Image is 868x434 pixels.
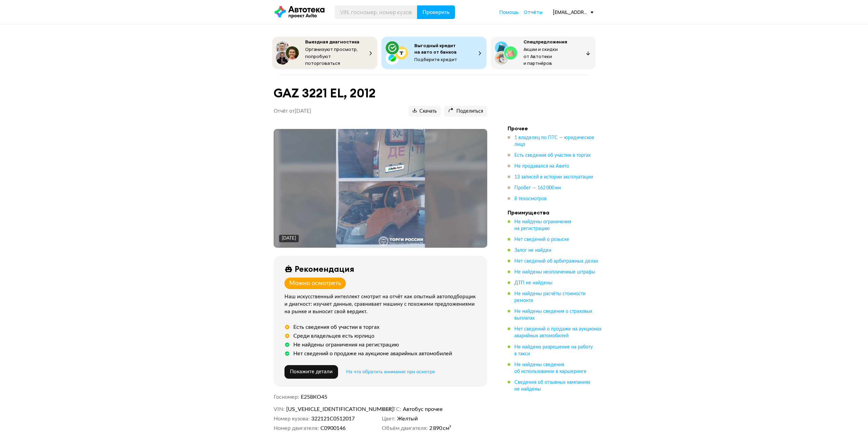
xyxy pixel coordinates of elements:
[524,9,542,16] a: Отчёты
[403,406,443,413] span: Автобус прочее
[293,324,379,331] div: Есть сведения об участии в торгах
[336,129,425,248] img: Main car
[301,394,327,400] span: Е258КО45
[397,415,418,422] span: Желтый
[514,380,590,392] span: Сведения об отзывных кампаниях не найдены
[290,369,333,374] span: Покажите детали
[293,333,374,339] div: Среди владельцев есть юрлицо
[414,42,457,55] span: Выгодный кредит на авто от банков
[514,281,552,285] span: ДТП не найдены
[524,46,558,66] span: Акции и скидки от Автотеки и партнёров
[274,415,310,422] dt: Номер кузова
[499,9,519,16] a: Помощь
[514,220,571,231] span: Не найдены ограничения на регистрацию
[514,164,569,169] span: Не продавался на Авито
[289,280,341,287] div: Можно осмотреть
[305,39,359,45] span: Выездная диагностика
[382,406,401,413] dt: Тип ТС
[272,37,377,69] button: Выездная диагностикаОрганизуют просмотр, попробуют поторговаться
[514,153,591,158] span: Есть сведения об участии в торгах
[514,345,593,356] span: Не найдено разрешение на работу в такси
[508,209,603,216] h4: Преимущества
[293,341,399,348] div: Не найдены ограничения на регистрацию
[524,39,567,45] span: Спецпредложения
[274,108,311,115] p: Отчёт от [DATE]
[382,425,428,432] dt: Объём двигателя
[514,362,587,374] span: Не найдены сведения об использовании в каршеринге
[514,135,594,147] span: 1 владелец по ПТС — юридическое лицо
[413,108,437,115] span: Скачать
[514,309,592,321] span: Не найдены сведения о страховых выплатах
[274,425,319,432] dt: Номер двигателя
[514,237,569,242] span: Нет сведений о розыске
[491,37,596,69] button: СпецпредложенияАкции и скидки от Автотеки и партнёров
[553,9,593,15] div: [EMAIL_ADDRESS][DOMAIN_NAME]
[284,365,338,379] button: Покажите детали
[286,406,364,413] span: [US_VEHICLE_IDENTIFICATION_NUMBER]
[382,415,395,422] dt: Цвет
[274,394,299,400] dt: Госномер
[417,5,455,19] button: Проверить
[335,5,417,19] input: VIN, госномер, номер кузова
[414,56,457,62] span: Подберите кредит
[284,293,479,316] div: Наш искусственный интеллект смотрит на отчёт как опытный автоподборщик и диагност: изучает данные...
[499,9,519,15] span: Помощь
[514,248,551,253] span: Залог не найден
[514,259,598,264] span: Нет сведений об арбитражных делах
[429,425,451,432] span: 2 890 см³
[381,37,487,69] button: Выгодный кредит на авто от банковПодберите кредит
[305,46,358,66] span: Организуют просмотр, попробуют поторговаться
[311,415,355,422] span: 322121C0512017
[320,425,346,432] span: С0900146
[409,106,441,117] button: Скачать
[448,108,483,115] span: Поделиться
[444,106,487,117] button: Поделиться
[514,175,593,180] span: 13 записей в истории эксплуатации
[514,270,595,275] span: Не найдены неоплаченные штрафы
[282,235,296,242] div: [DATE]
[422,10,450,15] span: Проверить
[514,291,586,303] span: Не найдены расчёты стоимости ремонта
[514,327,601,338] span: Нет сведений о продаже на аукционах аварийных автомобилей
[514,186,561,190] span: Пробег — 162 000 км
[295,264,354,273] div: Рекомендация
[346,370,435,374] span: На что обратить внимание при осмотре
[293,350,452,357] div: Нет сведений о продаже на аукционе аварийных автомобилей
[508,125,603,132] h4: Прочее
[274,406,284,413] dt: VIN
[274,86,487,100] h1: GAZ 3221 EL, 2012
[524,9,542,15] span: Отчёты
[514,196,547,201] span: 8 техосмотров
